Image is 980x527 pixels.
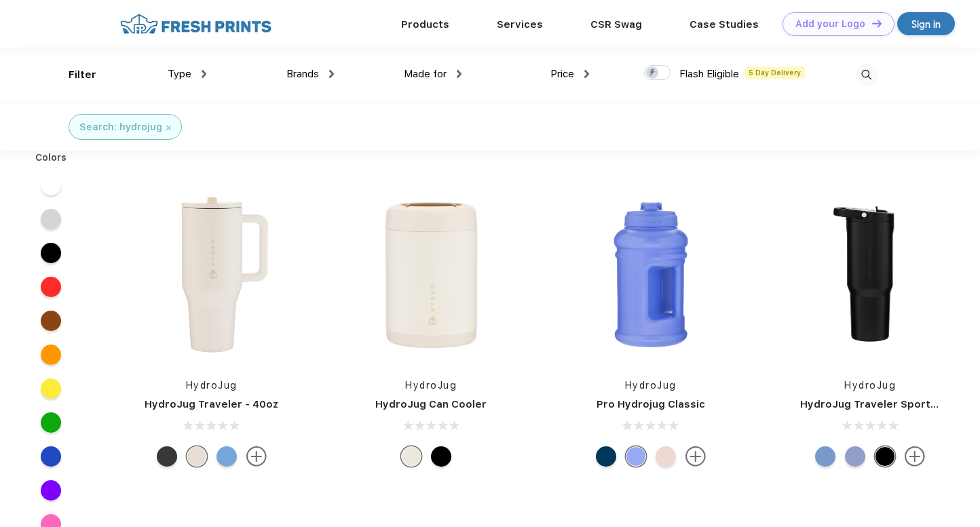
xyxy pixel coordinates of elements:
[79,120,162,134] div: Search: hydrojug
[202,70,206,78] img: dropdown.png
[341,184,521,365] img: func=resize&h=266
[597,398,705,410] a: Pro Hydrojug Classic
[401,446,421,467] div: Cream
[186,380,238,391] a: HydroJug
[905,446,925,467] img: more.svg
[679,68,739,80] span: Flash Eligible
[216,446,237,467] div: Riptide
[550,68,574,80] span: Price
[780,184,960,365] img: func=resize&h=266
[795,18,865,30] div: Add your Logo
[457,70,461,78] img: dropdown.png
[157,446,177,467] div: Black
[872,20,882,27] img: DT
[596,446,616,467] div: Navy
[584,70,589,78] img: dropdown.png
[845,446,865,467] div: Peri
[431,446,451,467] div: Black
[405,380,457,391] a: HydroJug
[286,68,319,80] span: Brands
[168,68,191,80] span: Type
[844,380,896,391] a: HydroJug
[875,446,895,467] div: Black
[897,12,955,35] a: Sign in
[911,16,941,32] div: Sign in
[187,446,207,467] div: Cream
[685,446,706,467] img: more.svg
[116,12,276,36] img: fo%20logo%202.webp
[815,446,835,467] div: Light Blue
[401,18,449,31] a: Products
[69,67,96,83] div: Filter
[25,151,77,165] div: Colors
[121,184,302,365] img: func=resize&h=266
[166,125,171,130] img: filter_cancel.svg
[855,64,878,86] img: desktop_search.svg
[656,446,676,467] div: Pink Sand
[375,398,487,410] a: HydroJug Can Cooler
[625,380,677,391] a: HydroJug
[800,398,966,410] a: HydroJug Traveler Sport - 32oz
[745,66,805,79] span: 5 Day Delivery
[246,446,267,467] img: more.svg
[145,398,278,410] a: HydroJug Traveler - 40oz
[329,70,334,78] img: dropdown.png
[404,68,447,80] span: Made for
[626,446,646,467] div: Hyper Blue
[561,184,741,365] img: func=resize&h=266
